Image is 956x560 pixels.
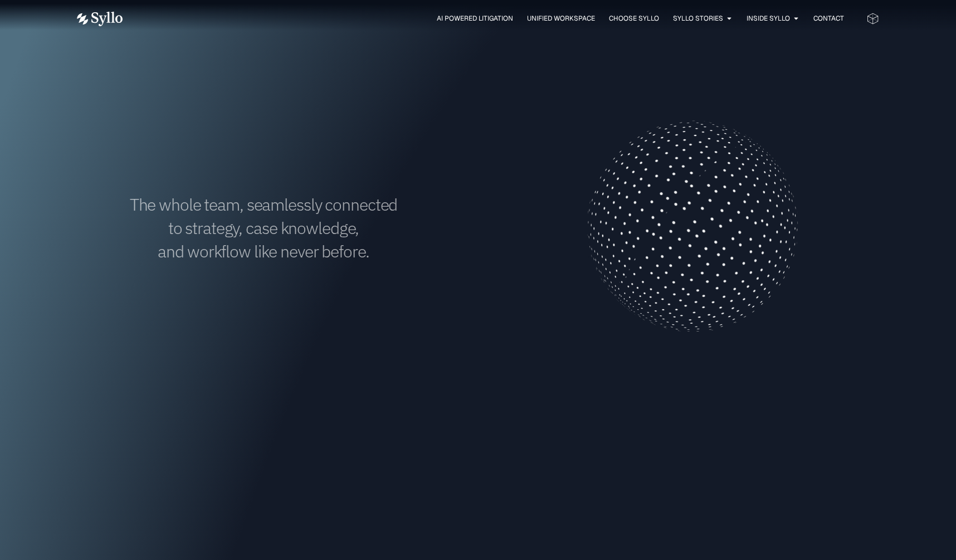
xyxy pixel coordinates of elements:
a: Unified Workspace [527,13,595,23]
img: Vector [77,12,123,26]
a: Inside Syllo [747,13,790,23]
a: Choose Syllo [609,13,659,23]
a: Contact [813,13,844,23]
nav: Menu [145,13,844,24]
div: Menu Toggle [145,13,844,24]
a: AI Powered Litigation [437,13,513,23]
h1: The whole team, seamlessly connected to strategy, case knowledge, and workflow like never before. [77,193,450,263]
a: Syllo Stories [673,13,723,23]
